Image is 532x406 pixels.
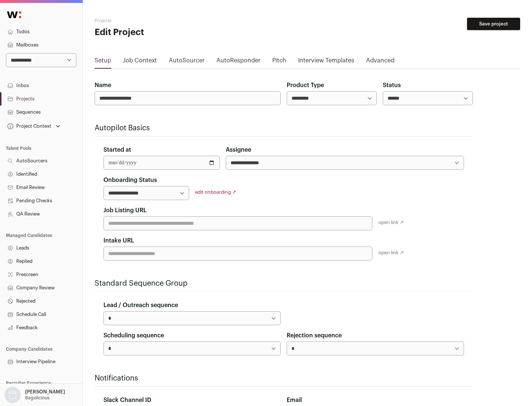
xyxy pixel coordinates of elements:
[4,387,21,403] img: nopic.png
[3,7,25,22] img: Wellfound
[95,56,111,68] a: Setup
[95,278,473,289] h2: Standard Sequence Group
[467,18,520,30] button: Save project
[287,81,324,90] label: Product Type
[95,81,111,90] label: Name
[226,145,251,154] label: Assignee
[95,27,236,38] h1: Edit Project
[169,56,205,68] a: AutoSourcer
[6,123,51,129] div: Project Context
[3,387,66,403] button: Open dropdown
[103,301,178,310] label: Lead / Outreach sequence
[298,56,354,68] a: Interview Templates
[287,396,464,405] div: Email
[216,56,260,68] a: AutoResponder
[103,396,151,405] label: Slack Channel ID
[103,176,157,185] label: Onboarding Status
[123,56,157,68] a: Job Context
[25,395,50,401] p: Bagelicious
[103,145,131,154] label: Started at
[103,206,147,215] label: Job Listing URL
[6,121,62,131] button: Open dropdown
[95,373,473,383] h2: Notifications
[195,190,236,195] a: edit onboarding ↗
[103,236,134,245] label: Intake URL
[103,331,164,340] label: Scheduling sequence
[95,18,236,24] h2: Projects
[383,81,401,90] label: Status
[366,56,395,68] a: Advanced
[25,389,65,395] p: [PERSON_NAME]
[95,123,473,133] h2: Autopilot Basics
[272,56,286,68] a: Pitch
[287,331,342,340] label: Rejection sequence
